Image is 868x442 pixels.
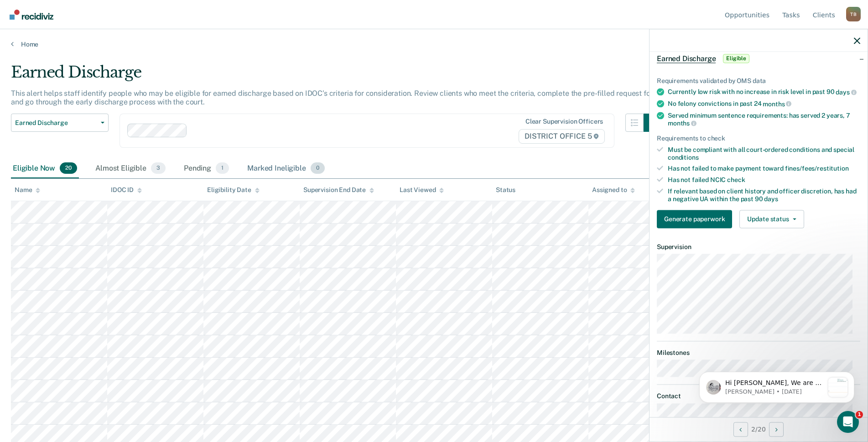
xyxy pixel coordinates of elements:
[668,111,860,127] div: Served minimum sentence requirements: has served 2 years, 7
[657,210,736,228] a: Navigate to form link
[846,7,861,21] div: T B
[60,162,77,174] span: 20
[10,10,53,20] img: Recidiviz
[650,44,868,73] div: Earned DischargeEligible
[668,88,860,96] div: Currently low risk with no increase in risk level in past 90
[400,186,444,194] div: Last Viewed
[657,210,732,228] button: Generate paperwork
[15,186,40,194] div: Name
[723,54,749,63] span: Eligible
[207,186,260,194] div: Eligibility Date
[40,34,138,42] p: Message from Kim, sent 3w ago
[668,187,860,203] div: If relevant based on client history and officer discretion, has had a negative UA within the past 90
[763,100,791,107] span: months
[151,162,166,174] span: 3
[111,186,142,194] div: IDOC ID
[657,77,860,84] div: Requirements validated by OMS data
[668,120,696,127] span: months
[657,348,860,356] dt: Milestones
[733,422,748,437] button: Previous Opportunity
[856,411,863,418] span: 1
[496,186,515,194] div: Status
[182,159,231,179] div: Pending
[785,165,849,172] span: fines/fees/restitution
[303,186,374,194] div: Supervision End Date
[769,422,784,437] button: Next Opportunity
[739,210,804,228] button: Update status
[668,176,860,184] div: Has not failed NCIC
[657,54,716,63] span: Earned Discharge
[836,88,856,96] span: days
[40,26,138,260] span: Hi [PERSON_NAME], We are so excited to announce a brand new feature: AI case note search! 📣 Findi...
[668,153,699,161] span: conditions
[11,63,662,89] div: Earned Discharge
[657,243,860,250] dt: Supervision
[650,417,868,441] div: 2 / 20
[686,354,868,417] iframe: Intercom notifications message
[727,176,745,183] span: check
[216,162,229,174] span: 1
[94,159,167,179] div: Almost Eligible
[15,119,97,127] span: Earned Discharge
[11,89,661,106] p: This alert helps staff identify people who may be eligible for earned discharge based on IDOC’s c...
[11,159,79,179] div: Eligible Now
[668,99,860,108] div: No felony convictions in past 24
[592,186,635,194] div: Assigned to
[519,129,605,144] span: DISTRICT OFFICE 5
[764,195,778,202] span: days
[11,40,857,48] a: Home
[837,411,859,433] iframe: Intercom live chat
[245,159,327,179] div: Marked Ineligible
[668,146,860,161] div: Must be compliant with all court-ordered conditions and special
[846,7,861,21] button: Profile dropdown button
[657,392,860,400] dt: Contact
[657,134,860,142] div: Requirements to check
[311,162,325,174] span: 0
[668,165,860,172] div: Has not failed to make payment toward
[525,118,603,125] div: Clear supervision officers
